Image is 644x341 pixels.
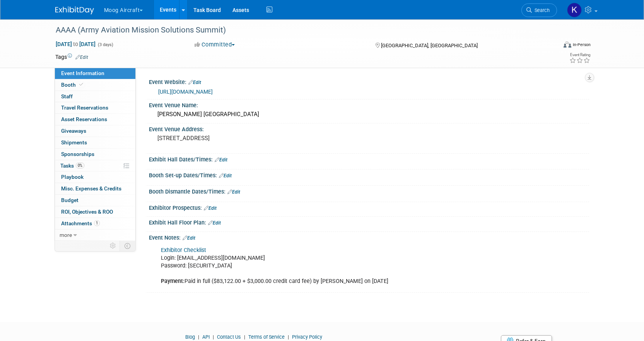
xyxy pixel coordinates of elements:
[61,93,73,99] span: Staff
[149,232,589,242] div: Event Notes:
[55,206,135,218] a: ROI, Objectives & ROO
[76,163,84,168] span: 0%
[149,154,589,164] div: Exhibit Hall Dates/Times:
[202,334,210,340] a: API
[532,7,550,13] span: Search
[61,185,121,192] span: Misc. Expenses & Credits
[185,334,195,340] a: Blog
[286,334,291,340] span: |
[192,41,238,49] button: Committed
[183,235,195,241] a: Edit
[521,3,557,17] a: Search
[61,220,100,226] span: Attachments
[55,230,135,241] a: more
[217,334,241,340] a: Contact Us
[149,76,589,86] div: Event Website:
[149,123,589,133] div: Event Venue Address:
[61,197,79,203] span: Budget
[227,189,240,195] a: Edit
[208,220,221,226] a: Edit
[292,334,322,340] a: Privacy Policy
[75,55,88,60] a: Edit
[61,209,113,215] span: ROI, Objectives & ROO
[94,220,100,226] span: 1
[149,202,589,212] div: Exhibitor Prospectus:
[61,139,87,146] span: Shipments
[55,149,135,160] a: Sponsorships
[55,7,94,14] img: ExhibitDay
[60,163,84,169] span: Tasks
[61,70,104,76] span: Event Information
[55,53,88,61] td: Tags
[567,3,582,17] img: Kathryn Germony
[161,278,184,284] b: Payment:
[572,42,591,48] div: In-Person
[55,218,135,229] a: Attachments1
[55,114,135,125] a: Asset Reservations
[149,186,589,196] div: Booth Dismantle Dates/Times:
[55,91,135,102] a: Staff
[204,206,217,211] a: Edit
[55,183,135,194] a: Misc. Expenses & Credits
[97,42,113,47] span: (3 days)
[155,108,583,120] div: [PERSON_NAME] [GEOGRAPHIC_DATA]
[79,82,83,87] i: Booth reservation complete
[149,217,589,227] div: Exhibit Hall Floor Plan:
[61,174,84,180] span: Playbook
[158,89,213,95] a: [URL][DOMAIN_NAME]
[55,195,135,206] a: Budget
[106,241,120,251] td: Personalize Event Tab Strip
[219,173,232,178] a: Edit
[55,79,135,91] a: Booth
[120,241,135,251] td: Toggle Event Tabs
[55,160,135,171] a: Tasks0%
[564,41,571,48] img: Format-Inperson.png
[511,40,591,52] div: Event Format
[242,334,247,340] span: |
[53,23,545,37] div: AAAA (Army Aviation Mission Solutions Summit)
[215,157,227,163] a: Edit
[61,116,107,122] span: Asset Reservations
[248,334,285,340] a: Terms of Service
[569,53,590,57] div: Event Rating
[155,243,504,289] div: Login: [EMAIL_ADDRESS][DOMAIN_NAME] Password: [SECURITY_DATA] Paid in full ($83,122.00 + $3,000.0...
[188,80,201,85] a: Edit
[161,247,206,254] a: Exhibitor Checklist
[381,43,478,48] span: [GEOGRAPHIC_DATA], [GEOGRAPHIC_DATA]
[72,41,79,47] span: to
[55,171,135,183] a: Playbook
[149,170,589,180] div: Booth Set-up Dates/Times:
[61,151,94,157] span: Sponsorships
[55,137,135,148] a: Shipments
[55,102,135,113] a: Travel Reservations
[149,99,589,109] div: Event Venue Name:
[55,41,96,48] span: [DATE] [DATE]
[157,135,324,142] pre: [STREET_ADDRESS]
[60,232,72,238] span: more
[211,334,216,340] span: |
[196,334,201,340] span: |
[55,68,135,79] a: Event Information
[61,82,85,88] span: Booth
[55,125,135,137] a: Giveaways
[61,105,108,111] span: Travel Reservations
[61,128,86,134] span: Giveaways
